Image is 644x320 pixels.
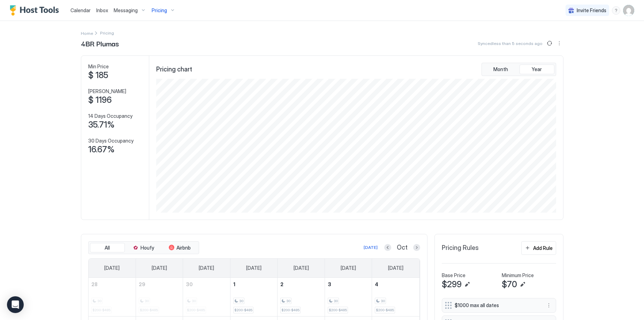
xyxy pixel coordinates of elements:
span: [DATE] [388,265,403,271]
span: 16.67% [88,144,115,155]
span: [DATE] [104,265,120,271]
div: Open Intercom Messenger [7,296,24,313]
span: $ 185 [88,70,108,81]
span: 30 [239,299,243,303]
span: Base Price [442,272,465,279]
span: [DATE] [341,265,356,271]
span: All [105,245,110,251]
span: 1 [233,281,235,287]
span: 30 [286,299,290,303]
div: menu [612,6,620,15]
td: September 28, 2025 [89,278,136,317]
a: Friday [334,259,363,277]
span: [DATE] [294,265,309,271]
a: Sunday [97,259,127,277]
span: $70 [502,279,517,290]
div: tab-group [88,241,199,254]
td: October 2, 2025 [278,278,325,317]
div: menu [545,301,553,310]
a: September 28, 2025 [89,278,136,291]
span: $200-$485 [281,308,300,312]
button: Next month [413,244,420,251]
button: Year [520,64,554,74]
a: October 3, 2025 [325,278,372,291]
span: Messaging [114,7,138,14]
button: Airbnb [162,243,197,253]
div: Breadcrumb [81,29,93,37]
td: October 3, 2025 [325,278,372,317]
span: 30 [381,299,385,303]
a: Calendar [70,7,91,14]
td: September 30, 2025 [183,278,230,317]
span: 3 [328,281,331,287]
span: $299 [442,279,462,290]
a: September 30, 2025 [183,278,230,291]
span: 2 [280,281,283,287]
span: 14 Days Occupancy [88,113,132,119]
button: Add Rule [521,241,556,255]
a: Tuesday [192,259,221,277]
div: menu [555,39,563,47]
span: Houfy [141,245,154,251]
span: Airbnb [176,245,191,251]
div: [DATE] [364,244,378,251]
span: Home [81,31,93,36]
div: User profile [623,5,634,16]
span: [DATE] [152,265,167,271]
a: Wednesday [239,259,268,277]
a: Thursday [287,259,316,277]
span: Min Price [88,63,109,70]
button: Sync prices [545,39,554,47]
span: [PERSON_NAME] [88,88,126,94]
span: Synced less than 5 seconds ago [478,41,543,46]
a: September 29, 2025 [136,278,183,291]
span: Minimum Price [502,272,534,279]
td: October 4, 2025 [372,278,419,317]
span: $ 1196 [88,95,112,105]
button: More options [555,39,563,47]
td: September 29, 2025 [136,278,183,317]
a: October 2, 2025 [278,278,325,291]
span: Breadcrumb [100,30,114,36]
span: $200-$485 [376,308,394,312]
span: Year [532,66,542,73]
a: October 4, 2025 [372,278,419,291]
a: Inbox [96,7,108,14]
button: Previous month [384,244,391,251]
button: Houfy [126,243,161,253]
span: 30 [186,281,193,287]
span: Invite Friends [577,7,606,14]
span: Calendar [70,7,91,13]
a: October 1, 2025 [230,278,278,291]
span: 4 [375,281,378,287]
span: $200-$485 [329,308,347,312]
span: 30 Days Occupancy [88,138,134,144]
button: [DATE] [363,243,379,252]
button: Month [483,64,518,74]
span: 29 [139,281,145,287]
span: $200-$485 [234,308,252,312]
span: [DATE] [199,265,214,271]
a: Monday [145,259,174,277]
button: More options [545,301,553,310]
a: Home [81,29,93,37]
button: Edit [463,280,471,289]
span: Pricing [152,7,167,14]
a: Host Tools Logo [10,5,62,16]
button: Edit [518,280,527,289]
span: 35.71% [88,120,115,130]
span: Month [493,66,508,73]
span: Pricing Rules [442,244,479,252]
td: October 1, 2025 [230,278,278,317]
div: Add Rule [533,244,553,252]
span: 28 [91,281,98,287]
div: tab-group [482,63,556,76]
span: 30 [334,299,338,303]
span: Pricing chart [156,66,192,74]
span: Oct [397,244,408,252]
a: Saturday [381,259,410,277]
span: $1000 max all dates [455,302,538,308]
span: 4BR Plumas [81,38,119,48]
button: All [90,243,125,253]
